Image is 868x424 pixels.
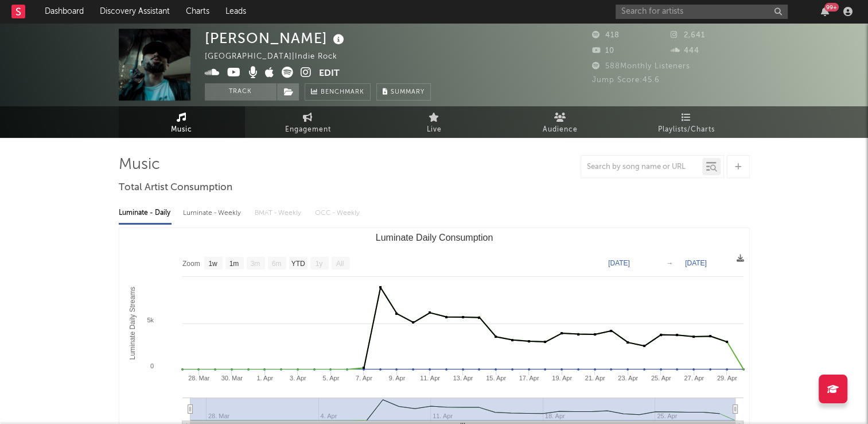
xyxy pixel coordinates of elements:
[285,123,331,137] span: Engagement
[427,123,442,137] span: Live
[592,63,690,70] span: 588 Monthly Listeners
[585,375,605,381] text: 21. Apr
[497,106,624,138] a: Audience
[147,317,154,323] text: 5k
[188,375,210,381] text: 28. Mar
[592,32,620,39] span: 418
[388,375,405,381] text: 9. Apr
[205,83,277,101] button: Track
[375,233,493,242] text: Luminate Daily Consumption
[651,375,671,381] text: 25. Apr
[453,375,473,381] text: 13. Apr
[616,5,788,19] input: Search for artists
[336,260,343,268] text: All
[315,260,322,268] text: 1y
[119,181,232,195] span: Total Artist Consumption
[592,47,614,55] span: 10
[356,375,372,381] text: 7. Apr
[321,86,364,99] span: Benchmark
[229,260,239,268] text: 1m
[305,83,371,101] a: Benchmark
[205,29,347,48] div: [PERSON_NAME]
[150,363,153,369] text: 0
[271,260,281,268] text: 6m
[717,375,737,381] text: 29. Apr
[824,3,839,11] div: 99 +
[171,123,192,137] span: Music
[291,260,305,268] text: YTD
[608,259,630,267] text: [DATE]
[376,83,431,101] button: Summary
[624,106,750,138] a: Playlists/Charts
[221,375,243,381] text: 30. Mar
[183,203,243,223] div: Luminate - Weekly
[205,50,351,64] div: [GEOGRAPHIC_DATA] | Indie Rock
[208,260,217,268] text: 1w
[250,260,260,268] text: 3m
[671,32,705,39] span: 2,641
[486,375,506,381] text: 15. Apr
[618,375,638,381] text: 23. Apr
[371,106,497,138] a: Live
[581,163,702,172] input: Search by song name or URL
[119,106,245,138] a: Music
[420,375,440,381] text: 11. Apr
[552,375,572,381] text: 19. Apr
[592,76,660,84] span: Jump Score: 45.6
[658,123,715,137] span: Playlists/Charts
[821,7,829,16] button: 99+
[666,259,673,267] text: →
[684,375,704,381] text: 27. Apr
[519,375,539,381] text: 17. Apr
[543,123,578,137] span: Audience
[671,47,699,55] span: 444
[685,259,707,267] text: [DATE]
[245,106,371,138] a: Engagement
[119,203,172,223] div: Luminate - Daily
[319,67,340,81] button: Edit
[128,287,136,360] text: Luminate Daily Streams
[182,260,200,268] text: Zoom
[256,375,273,381] text: 1. Apr
[289,375,306,381] text: 3. Apr
[391,89,425,95] span: Summary
[322,375,339,381] text: 5. Apr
